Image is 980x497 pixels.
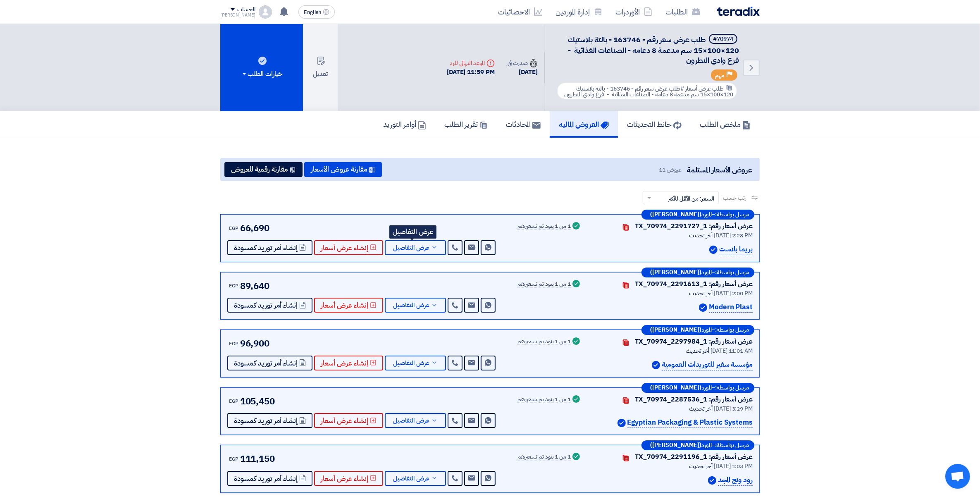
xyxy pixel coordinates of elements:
img: Verified Account [652,361,660,369]
button: English [298,5,335,19]
span: EGP [229,282,238,289]
button: إنشاء عرض أسعار [314,413,383,428]
h5: العروض الماليه [559,119,609,129]
span: [DATE] 2:28 PM [714,231,753,240]
div: – [641,440,754,450]
span: إنشاء أمر توريد كمسودة [234,245,298,251]
span: مرسل بواسطة: [715,212,749,217]
b: ([PERSON_NAME]) [650,442,701,448]
span: EGP [229,340,238,347]
span: English [304,10,321,15]
div: 1 من 1 بنود تم تسعيرهم [517,454,571,461]
span: مرسل بواسطة: [715,442,749,448]
span: [DATE] 2:00 PM [714,289,753,298]
span: المورد [701,442,712,448]
span: 96,900 [240,337,269,350]
div: 1 من 1 بنود تم تسعيرهم [517,339,571,345]
a: الطلبات [659,2,707,22]
button: إنشاء أمر توريد كمسودة [227,298,312,313]
button: إنشاء عرض أسعار [314,240,383,255]
img: profile_test.png [259,5,272,19]
a: الأوردرات [609,2,659,22]
span: مرسل بواسطة: [715,327,749,333]
h5: تقرير الطلب [444,119,488,129]
span: EGP [229,455,238,463]
div: عرض أسعار رقم: TX_70974_2291196_1 [635,452,753,462]
h5: أوامر التوريد [383,119,426,129]
a: الاحصائيات [491,2,549,22]
span: عرض التفاصيل [393,418,429,424]
div: – [641,325,754,335]
div: عرض أسعار رقم: TX_70974_2287536_1 [635,394,753,404]
span: 105,450 [240,394,275,408]
span: [DATE] 11:01 AM [711,346,753,355]
button: إنشاء أمر توريد كمسودة [227,240,312,255]
span: المورد [701,385,712,391]
button: إنشاء أمر توريد كمسودة [227,471,312,486]
span: عروض 11 [659,165,682,174]
span: السعر: من الأقل للأكثر [668,194,714,203]
button: عرض التفاصيل [385,240,446,255]
p: بريما بلاست [719,244,753,255]
div: 1 من 1 بنود تم تسعيرهم [517,397,571,403]
span: إنشاء عرض أسعار [321,360,368,366]
span: [DATE] 3:29 PM [714,404,753,413]
div: [PERSON_NAME] [220,13,255,17]
div: صدرت في [508,59,538,67]
span: 111,150 [240,452,275,466]
h5: طلب عرض سعر رقم - 163746 - بالتة بلاستيك 120×100×15 سم مدعمة 8 دعامه - الصناعات الغذائية - فرع وا... [555,34,739,65]
span: المورد [701,270,712,275]
h5: ملخص الطلب [700,119,751,129]
div: عرض أسعار رقم: TX_70974_2291727_1 [635,221,753,231]
span: إنشاء عرض أسعار [321,245,368,251]
span: 89,640 [240,279,269,293]
button: إنشاء عرض أسعار [314,356,383,370]
span: عروض الأسعار المستلمة [687,164,752,175]
div: عرض أسعار رقم: TX_70974_2291613_1 [635,279,753,289]
p: Egyptian Packaging & Plastic Systems [627,417,753,428]
a: المحادثات [497,111,550,138]
div: عرض أسعار رقم: TX_70974_2297984_1 [635,337,753,346]
h5: حائط التحديثات [627,119,682,129]
button: تعديل [303,24,338,111]
span: EGP [229,225,238,232]
b: ([PERSON_NAME]) [650,385,701,391]
div: #70974 [713,36,733,42]
span: المورد [701,212,712,217]
span: عرض التفاصيل [393,360,429,366]
span: عرض التفاصيل [393,245,429,251]
button: عرض التفاصيل [385,298,446,313]
span: إنشاء عرض أسعار [321,418,368,424]
div: [DATE] [508,67,538,77]
button: مقارنة عروض الأسعار [304,162,382,177]
a: Open chat [945,464,970,489]
a: العروض الماليه [550,111,618,138]
div: خيارات الطلب [241,69,282,79]
span: طلب عرض أسعار [685,84,724,93]
span: طلب عرض سعر رقم - 163746 - بالتة بلاستيك 120×100×15 سم مدعمة 8 دعامه - الصناعات الغذائية - فرع وا... [566,34,739,66]
span: رتب حسب [723,194,746,202]
a: إدارة الموردين [549,2,609,22]
h5: المحادثات [506,119,541,129]
span: إنشاء أمر توريد كمسودة [234,418,298,424]
span: إنشاء أمر توريد كمسودة [234,360,298,366]
span: إنشاء عرض أسعار [321,302,368,308]
span: #طلب عرض سعر رقم - 163746 - بالتة بلاستيك 120×100×15 سم مدعمة 8 دعامه - الصناعات الغذائية - فرع و... [564,84,733,99]
img: Teradix logo [717,7,760,16]
button: إنشاء أمر توريد كمسودة [227,356,312,370]
div: – [641,383,754,393]
img: Verified Account [618,419,626,427]
button: عرض التفاصيل [385,413,446,428]
button: إنشاء عرض أسعار [314,471,383,486]
div: 1 من 1 بنود تم تسعيرهم [517,223,571,230]
span: أخر تحديث [689,231,713,240]
span: عرض التفاصيل [393,302,429,308]
a: تقرير الطلب [435,111,497,138]
span: أخر تحديث [689,289,713,298]
span: عرض التفاصيل [393,475,429,482]
span: [DATE] 1:03 PM [714,462,753,471]
p: رود ونج المجد [718,475,753,486]
button: مقارنة رقمية للعروض [224,162,303,177]
img: Verified Account [708,476,716,485]
div: – [641,268,754,277]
